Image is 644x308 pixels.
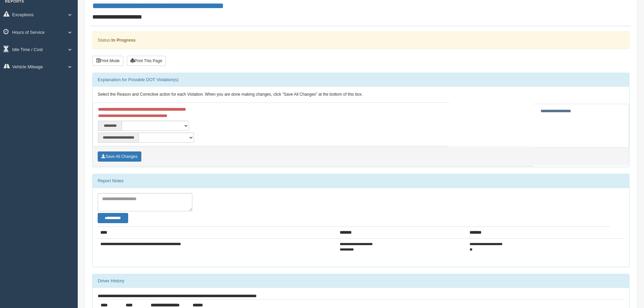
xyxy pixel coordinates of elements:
button: Save [98,151,141,162]
div: Select the Reason and Corrective action for each Violation. When you are done making changes, cli... [93,87,629,103]
button: Print Mode [92,56,123,66]
div: Driver History [93,274,629,288]
button: Change Filter Options [98,213,128,223]
button: Print This Page [127,56,166,66]
strong: In Progress [111,38,136,43]
div: Explanation for Possible DOT Violation(s) [93,73,629,87]
div: Status: [92,31,629,49]
div: Report Notes [93,174,629,188]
